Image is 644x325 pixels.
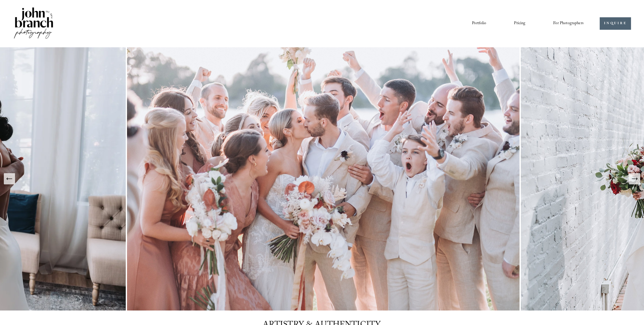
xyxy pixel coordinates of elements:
a: Portfolio [472,19,486,28]
img: John Branch IV Photography [13,6,54,41]
img: A wedding party celebrating outdoors, featuring a bride and groom kissing amidst cheering bridesm... [126,47,521,311]
span: For Photographers [553,20,584,27]
button: Next Slide [629,173,640,184]
a: folder dropdown [553,19,584,28]
a: Pricing [514,19,525,28]
a: INQUIRE [600,17,631,30]
button: Previous Slide [4,173,15,184]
